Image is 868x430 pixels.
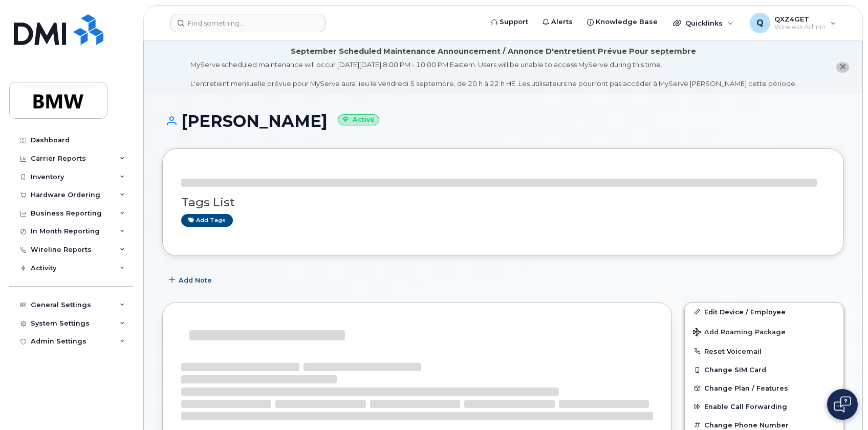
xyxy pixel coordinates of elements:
button: Enable Call Forwarding [685,397,843,416]
button: Change Plan / Features [685,379,843,397]
button: Reset Voicemail [685,342,843,360]
h3: Tags List [181,196,825,209]
button: Add Roaming Package [685,321,843,342]
div: MyServe scheduled maintenance will occur [DATE][DATE] 8:00 PM - 10:00 PM Eastern. Users will be u... [190,60,797,89]
a: Add tags [181,214,233,227]
div: September Scheduled Maintenance Announcement / Annonce D'entretient Prévue Pour septembre [291,46,696,57]
small: Active [338,114,379,126]
a: Edit Device / Employee [685,303,843,321]
span: Enable Call Forwarding [704,403,787,411]
h1: [PERSON_NAME] [162,112,844,130]
button: Add Note [162,271,221,290]
button: Change SIM Card [685,360,843,379]
button: close notification [836,62,849,73]
span: Add Roaming Package [693,328,786,338]
img: Open chat [834,396,851,413]
span: Add Note [179,275,212,285]
span: Change Plan / Features [704,384,788,392]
